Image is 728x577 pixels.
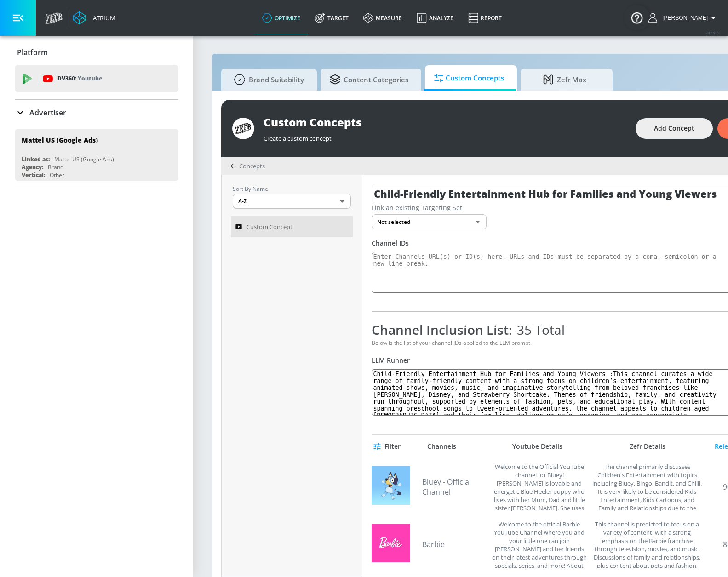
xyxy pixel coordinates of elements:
div: Channels [427,442,456,451]
div: Atrium [89,14,115,22]
a: optimize [255,1,308,34]
a: Barbie [422,539,487,549]
img: UCVzLLZkDuFGAE2BGdBuBNBg [372,466,410,505]
span: Custom Concept [246,221,292,232]
div: Mattel US (Google Ads) [54,155,114,163]
span: 35 Total [512,321,565,338]
a: Target [308,1,356,34]
div: Welcome to the Official YouTube channel for Bluey! Bluey is lovable and energetic Blue Heeler pup... [491,463,587,511]
span: Brand Suitability [230,69,304,91]
span: v 4.19.0 [706,30,719,35]
div: Platform [15,40,178,65]
div: The channel primarily discusses Children's Entertainment with topics including Bluey, Bingo, Band... [592,463,703,511]
button: Add Concept [636,118,713,139]
div: Concepts [230,162,265,170]
button: Filter [372,438,404,455]
img: UCadtap8RYMNy8w4K9lXhzpQ [372,524,410,562]
p: Platform [17,47,48,57]
div: Zefr Details [592,442,703,451]
div: Linked as: [22,155,50,163]
div: This channel is predicted to focus on a variety of content, with a strong emphasis on the Barbie ... [592,520,703,568]
span: Content Categories [330,69,408,91]
p: Sort By Name [233,184,351,194]
button: [PERSON_NAME] [648,12,719,23]
button: Open Resource Center [624,5,650,30]
div: Mattel US (Google Ads)Linked as:Mattel US (Google Ads)Agency:BrandVertical:Other [15,129,178,181]
p: Youtube [78,74,102,83]
a: Bluey - Official Channel [422,477,487,497]
span: Filter [375,441,401,452]
a: Atrium [73,11,115,25]
span: Zefr Max [530,69,600,91]
a: Custom Concept [231,216,353,237]
div: Not selected [372,214,487,229]
div: Welcome to the official Barbie YouTube Channel where you and your little one can join Barbie and ... [491,520,587,568]
span: Add Concept [654,123,694,134]
p: Advertiser [29,108,66,118]
div: Youtube Details [487,442,588,451]
div: Brand [48,163,63,171]
div: Agency: [22,163,43,171]
div: A-Z [233,194,351,209]
div: Other [50,171,64,179]
a: Analyze [409,1,461,34]
p: DV360: [57,74,102,84]
div: Create a custom concept [264,130,626,143]
div: DV360: Youtube [15,65,178,92]
div: Vertical: [22,171,45,179]
span: Concepts [239,162,265,170]
div: Custom Concepts [264,114,626,130]
span: login as: justin.nim@zefr.com [659,15,708,21]
span: Custom Concepts [434,67,504,89]
div: Advertiser [15,100,178,126]
div: Mattel US (Google Ads) [22,136,98,144]
a: measure [356,1,409,34]
a: Report [461,1,509,34]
